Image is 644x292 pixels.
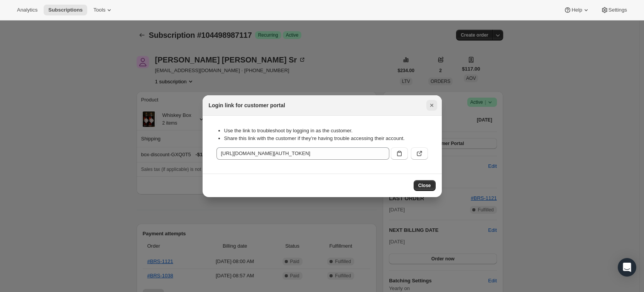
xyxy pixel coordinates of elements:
h2: Login link for customer portal [209,101,285,109]
li: Use the link to troubleshoot by logging in as the customer. [224,127,428,135]
button: Tools [89,5,118,15]
button: Close [426,100,437,111]
span: Help [571,7,582,13]
button: Settings [596,5,632,15]
button: Analytics [12,5,42,15]
span: Analytics [17,7,37,13]
button: Help [559,5,594,15]
div: Open Intercom Messenger [618,258,636,277]
span: Tools [93,7,105,13]
button: Close [414,180,436,191]
span: Subscriptions [48,7,83,13]
li: Share this link with the customer if they’re having trouble accessing their account. [224,135,428,142]
button: Subscriptions [44,5,87,15]
span: Close [418,182,431,189]
span: Settings [609,7,627,13]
